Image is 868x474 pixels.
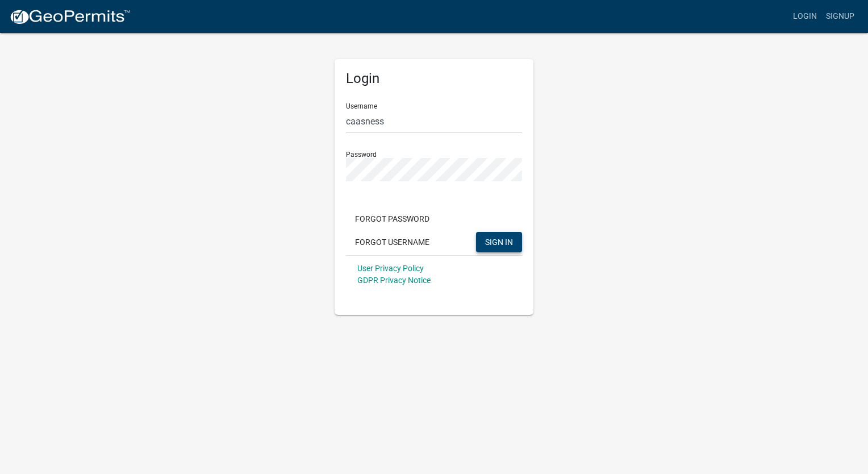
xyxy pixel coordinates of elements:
[346,70,522,87] h5: Login
[821,6,859,27] a: Signup
[357,264,424,273] a: User Privacy Policy
[357,276,431,285] a: GDPR Privacy Notice
[476,232,522,252] button: SIGN IN
[485,237,513,246] span: SIGN IN
[788,6,821,27] a: Login
[346,232,439,252] button: Forgot Username
[346,209,439,229] button: Forgot Password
